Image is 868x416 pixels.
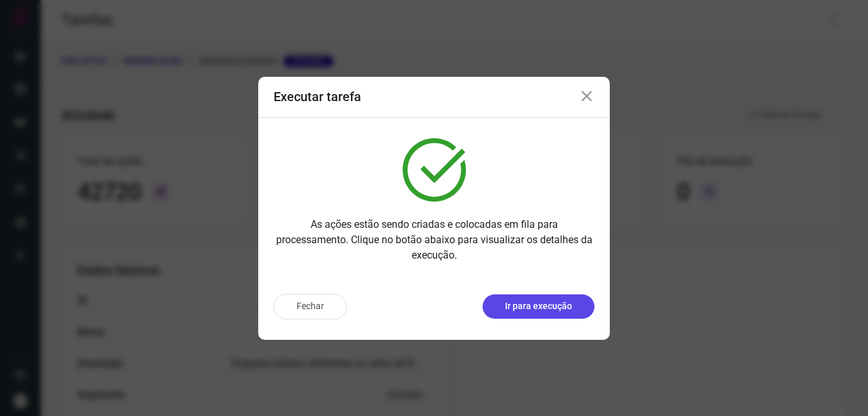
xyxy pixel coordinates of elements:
img: verified.svg [403,138,466,202]
h3: Executar tarefa [274,89,361,104]
button: Fechar [274,294,347,319]
p: As ações estão sendo criadas e colocadas em fila para processamento. Clique no botão abaixo para ... [274,217,594,263]
p: Ir para execução [505,300,572,313]
button: Ir para execução [483,294,594,319]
